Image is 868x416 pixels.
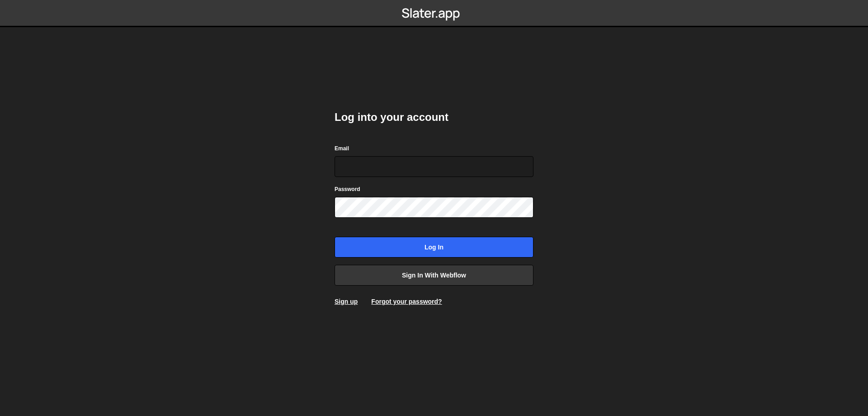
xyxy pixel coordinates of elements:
a: Forgot your password? [371,298,442,305]
a: Sign in with Webflow [335,265,533,286]
input: Log in [335,237,533,258]
label: Password [335,185,360,194]
h2: Log into your account [335,110,533,124]
label: Email [335,144,349,153]
a: Sign up [335,298,358,305]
